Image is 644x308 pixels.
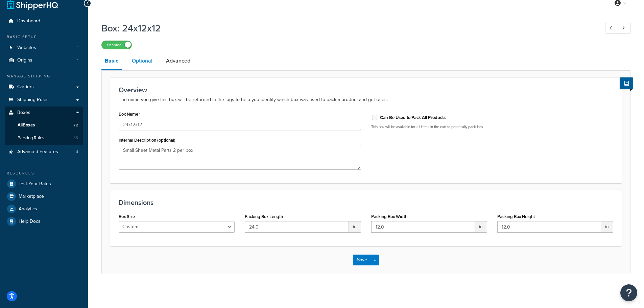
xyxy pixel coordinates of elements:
[18,122,35,128] span: All Boxes
[620,77,633,89] button: Show Help Docs
[5,178,83,190] a: Test Your Rates
[19,194,44,199] span: Marketplace
[5,106,83,119] a: Boxes
[5,146,83,158] li: Advanced Features
[17,110,30,116] span: Boxes
[119,86,613,94] h3: Overview
[349,221,361,233] span: in
[5,203,83,215] a: Analytics
[620,284,637,301] button: Open Resource Center
[19,206,37,212] span: Analytics
[353,255,371,265] button: Save
[19,181,51,187] span: Test Your Rates
[5,106,83,145] li: Boxes
[119,96,613,104] p: The name you give this box will be returned in the logs to help you identify which box was used t...
[119,214,135,219] label: Box Size
[101,53,122,70] a: Basic
[5,15,83,27] a: Dashboard
[5,94,83,106] a: Shipping Rules
[5,54,83,67] li: Origins
[119,138,175,143] label: Internal Description (optional)
[618,23,631,34] a: Next Record
[497,214,535,219] label: Packing Box Height
[119,112,140,117] label: Box Name
[76,149,78,155] span: 4
[5,190,83,203] a: Marketplace
[371,214,407,219] label: Packing Box Width
[5,34,83,40] div: Basic Setup
[475,221,487,233] span: in
[5,42,83,54] li: Websites
[17,149,58,155] span: Advanced Features
[605,23,618,34] a: Previous Record
[102,41,132,49] label: Enabled
[77,57,78,63] span: 1
[163,53,194,69] a: Advanced
[73,135,78,141] span: 35
[5,119,83,132] a: AllBoxes72
[5,42,83,54] a: Websites1
[119,145,361,170] textarea: Small Sheet Metal Parts 2 per box
[5,73,83,79] div: Manage Shipping
[371,115,378,120] input: This option can't be selected because the box is assigned to a dimensional rule
[5,54,83,67] a: Origins1
[5,215,83,228] a: Help Docs
[380,115,446,121] label: Can Be Used to Pack All Products
[17,84,34,90] span: Carriers
[17,97,49,103] span: Shipping Rules
[371,124,614,129] p: This box will be available for all items in the cart to potentially pack into
[17,18,40,24] span: Dashboard
[17,57,32,63] span: Origins
[5,170,83,176] div: Resources
[19,219,41,224] span: Help Docs
[245,214,283,219] label: Packing Box Length
[128,53,156,69] a: Optional
[5,146,83,158] a: Advanced Features4
[101,22,593,35] h1: Box: 24x12x12
[601,221,613,233] span: in
[18,135,44,141] span: Packing Rules
[17,45,36,51] span: Websites
[119,199,613,206] h3: Dimensions
[73,122,78,128] span: 72
[5,81,83,93] a: Carriers
[77,45,78,51] span: 1
[5,132,83,144] li: Packing Rules
[5,132,83,144] a: Packing Rules35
